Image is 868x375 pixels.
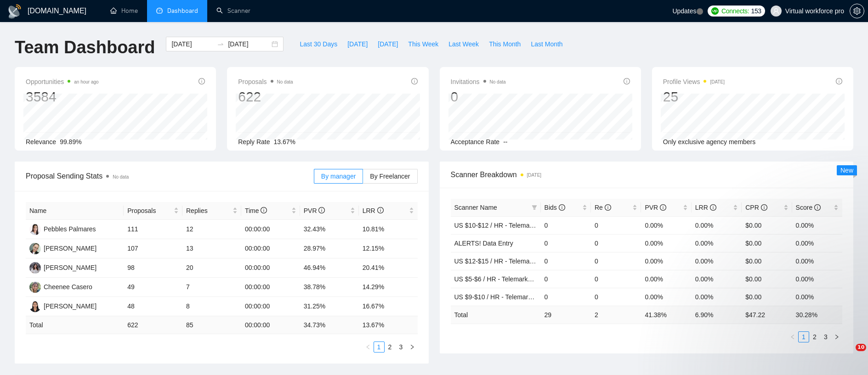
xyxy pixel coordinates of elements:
[541,234,591,252] td: 0
[660,204,666,211] span: info-circle
[840,167,853,174] span: New
[710,79,724,84] time: [DATE]
[29,283,92,290] a: CCCheenee Casero
[29,225,96,232] a: PPebbles Palmares
[182,297,241,316] td: 8
[300,220,359,239] td: 32.43%
[29,281,41,293] img: CC
[29,301,41,312] img: AE
[124,239,182,258] td: 107
[454,293,545,301] a: US $9-$10 / HR - Telemarketing
[124,220,182,239] td: 111
[489,39,521,49] span: This Month
[245,207,267,214] span: Time
[692,270,742,288] td: 0.00%
[359,297,418,316] td: 16.67%
[850,4,864,18] button: setting
[182,239,241,258] td: 13
[113,174,129,179] span: No data
[241,258,300,278] td: 00:00:00
[277,79,293,84] span: No data
[15,37,155,58] h1: Team Dashboard
[359,258,418,278] td: 20.41%
[742,234,792,252] td: $0.00
[624,78,630,84] span: info-circle
[403,37,443,51] button: This Week
[241,239,300,258] td: 00:00:00
[216,7,250,15] a: searchScanner
[448,39,479,49] span: Last Week
[407,341,418,353] button: right
[792,234,842,252] td: 0.00%
[363,341,374,353] button: left
[641,216,691,234] td: 0.00%
[742,252,792,270] td: $0.00
[171,39,213,49] input: Start date
[451,88,506,106] div: 0
[29,224,41,235] img: P
[454,275,542,283] a: US $5-$6 / HR - Telemarketing
[792,252,842,270] td: 0.00%
[44,301,96,311] div: [PERSON_NAME]
[692,234,742,252] td: 0.00%
[347,39,368,49] span: [DATE]
[274,138,295,146] span: 13.67%
[300,278,359,297] td: 38.78%
[29,244,96,252] a: NM[PERSON_NAME]
[374,341,385,353] li: 1
[238,76,293,87] span: Proposals
[711,7,719,15] img: upwork-logo.png
[182,220,241,239] td: 12
[541,216,591,234] td: 0
[167,7,198,15] span: Dashboard
[530,201,539,214] span: filter
[217,40,224,48] span: swap-right
[44,224,96,234] div: Pebbles Palmares
[663,88,725,106] div: 25
[641,234,691,252] td: 0.00%
[837,344,859,366] iframe: Intercom live chat
[228,39,270,49] input: End date
[792,270,842,288] td: 0.00%
[407,341,418,353] li: Next Page
[318,207,325,213] span: info-circle
[541,270,591,288] td: 0
[526,37,567,51] button: Last Month
[385,341,396,353] li: 2
[241,297,300,316] td: 00:00:00
[7,4,22,19] img: logo
[374,342,384,352] a: 1
[321,173,356,180] span: By manager
[411,78,418,84] span: info-circle
[742,270,792,288] td: $0.00
[761,204,767,211] span: info-circle
[595,204,611,211] span: Re
[29,243,41,254] img: NM
[591,288,641,306] td: 0
[60,138,81,146] span: 99.89%
[300,316,359,334] td: 34.73 %
[29,302,96,309] a: AE[PERSON_NAME]
[44,263,96,273] div: [PERSON_NAME]
[541,306,591,324] td: 29
[745,204,767,211] span: CPR
[541,288,591,306] td: 0
[396,341,407,353] li: 3
[396,342,406,352] a: 3
[591,270,641,288] td: 0
[238,138,270,146] span: Reply Rate
[304,207,325,214] span: PVR
[186,206,231,216] span: Replies
[605,204,611,211] span: info-circle
[645,204,666,211] span: PVR
[490,79,506,84] span: No data
[856,344,866,351] span: 10
[503,138,507,146] span: --
[300,297,359,316] td: 31.25%
[409,344,415,350] span: right
[295,37,342,51] button: Last 30 Days
[710,204,716,211] span: info-circle
[836,78,842,84] span: info-circle
[342,37,373,51] button: [DATE]
[124,202,182,220] th: Proposals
